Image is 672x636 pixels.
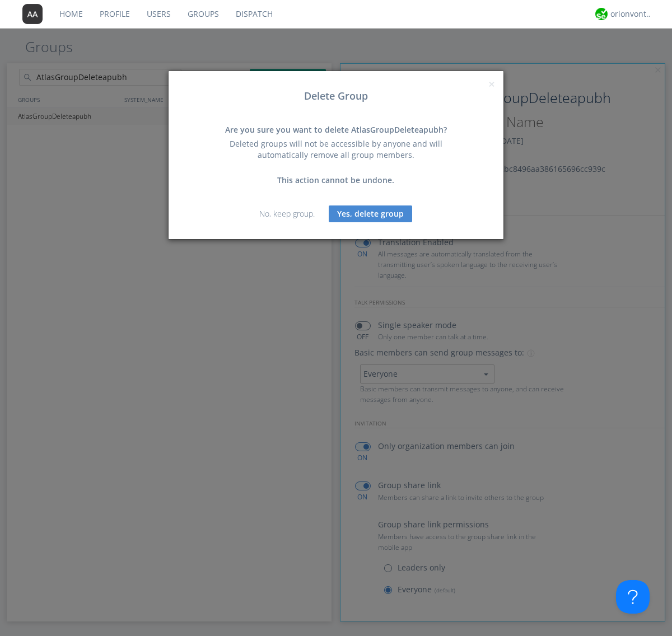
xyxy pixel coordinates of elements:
[177,91,495,102] h3: Delete Group
[216,138,456,161] div: Deleted groups will not be accessible by anyone and will automatically remove all group members.
[488,76,495,92] span: ×
[259,208,315,219] a: No, keep group.
[216,124,456,135] div: Are you sure you want to delete AtlasGroupDeleteapubh?
[595,8,608,20] img: 29d36aed6fa347d5a1537e7736e6aa13
[216,175,456,186] div: This action cannot be undone.
[329,205,412,222] button: Yes, delete group
[610,8,652,20] div: orionvontas+atlas+automation+org2
[22,4,43,24] img: 373638.png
